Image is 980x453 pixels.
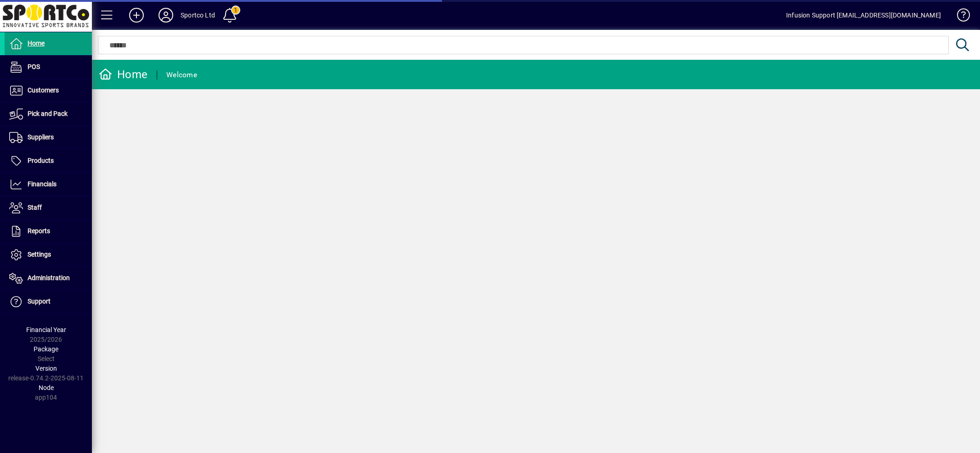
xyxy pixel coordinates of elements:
[122,7,151,23] button: Add
[34,345,58,353] span: Package
[99,67,147,82] div: Home
[28,133,54,141] span: Suppliers
[166,68,197,82] div: Welcome
[5,56,92,79] a: POS
[39,384,54,391] span: Node
[5,126,92,149] a: Suppliers
[28,180,57,188] span: Financials
[181,8,215,23] div: Sportco Ltd
[28,110,68,117] span: Pick and Pack
[5,79,92,102] a: Customers
[151,7,181,23] button: Profile
[5,290,92,313] a: Support
[5,149,92,172] a: Products
[28,63,40,70] span: POS
[28,227,50,235] span: Reports
[5,220,92,243] a: Reports
[28,157,54,164] span: Products
[786,8,941,23] div: Infusion Support [EMAIL_ADDRESS][DOMAIN_NAME]
[5,173,92,196] a: Financials
[28,86,59,94] span: Customers
[5,243,92,266] a: Settings
[5,267,92,290] a: Administration
[5,103,92,126] a: Pick and Pack
[5,196,92,219] a: Staff
[26,326,66,333] span: Financial Year
[28,251,51,258] span: Settings
[950,2,969,32] a: Knowledge Base
[28,298,51,305] span: Support
[28,274,70,281] span: Administration
[28,40,45,47] span: Home
[28,204,42,211] span: Staff
[35,365,57,372] span: Version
